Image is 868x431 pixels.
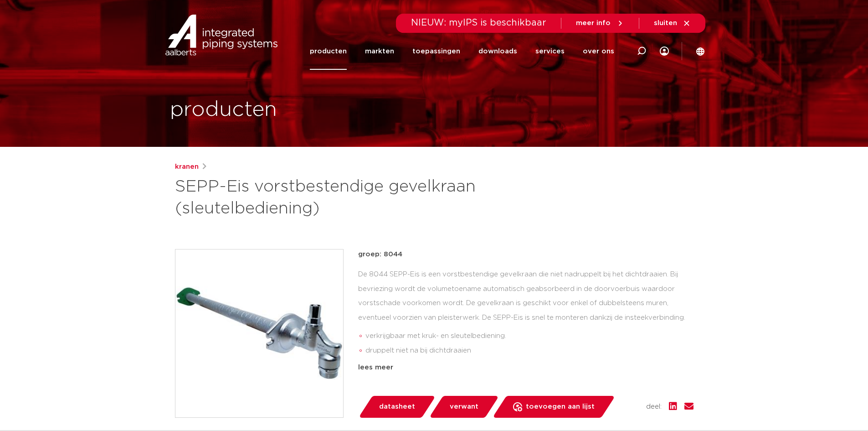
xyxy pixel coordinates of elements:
li: eenvoudige en snelle montage dankzij insteekverbinding [365,358,693,373]
nav: Menu [310,33,614,70]
div: De 8044 SEPP-Eis is een vorstbestendige gevelkraan die niet nadruppelt bij het dichtdraaien. Bij ... [358,267,693,358]
span: deel: [646,401,662,412]
span: meer info [576,20,611,26]
span: datasheet [379,400,415,414]
img: Product Image for SEPP-Eis vorstbestendige gevelkraan (sleutelbediening) [175,249,343,417]
span: toevoegen aan lijst [526,400,595,414]
span: verwant [450,400,478,414]
a: sluiten [654,19,691,27]
h1: SEPP-Eis vorstbestendige gevelkraan (sleutelbediening) [175,176,517,220]
li: druppelt niet na bij dichtdraaien [365,343,693,358]
a: toepassingen [412,33,460,70]
p: groep: 8044 [358,249,693,260]
a: producten [310,33,347,70]
a: meer info [576,19,624,27]
a: kranen [175,161,199,172]
div: my IPS [660,33,669,70]
div: lees meer [358,362,693,373]
span: NIEUW: myIPS is beschikbaar [411,18,546,27]
li: verkrijgbaar met kruk- en sleutelbediening. [365,329,693,343]
a: services [535,33,565,70]
a: over ons [583,33,614,70]
span: sluiten [654,20,677,26]
a: datasheet [358,396,436,418]
a: markten [365,33,394,70]
a: verwant [429,396,499,418]
a: downloads [478,33,517,70]
h1: producten [170,95,277,125]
